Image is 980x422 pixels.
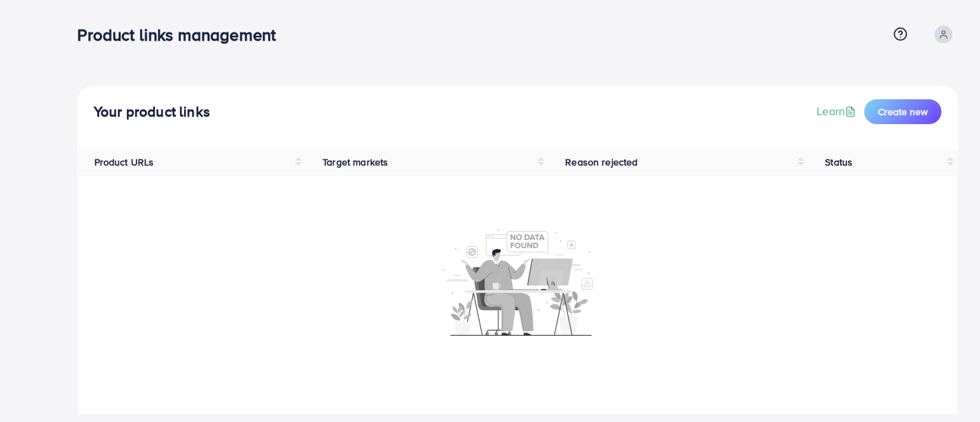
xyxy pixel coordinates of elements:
img: No account [442,228,593,336]
button: Create new [864,99,941,124]
span: Status [825,155,853,169]
h3: Product links management [77,25,287,45]
h4: Your product links [94,103,210,121]
a: Learn [817,103,859,119]
span: Create new [878,105,928,119]
span: Target markets [323,155,388,169]
span: Product URLs [94,155,154,169]
span: Reason rejected [565,155,637,169]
